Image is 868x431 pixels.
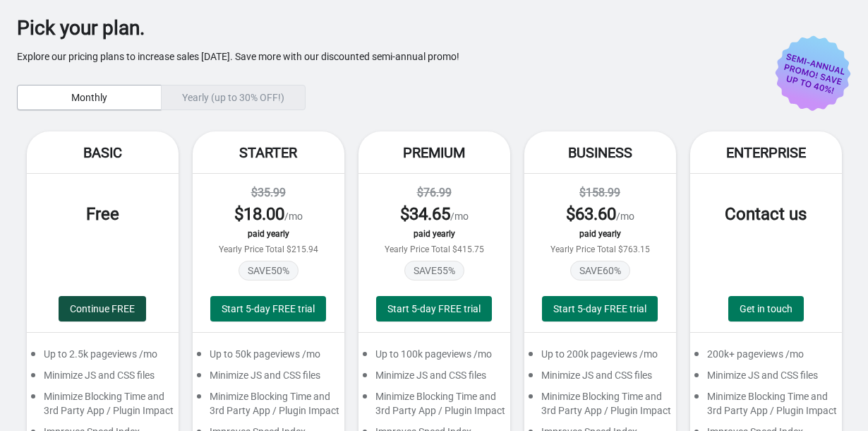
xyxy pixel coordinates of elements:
div: Premium [358,131,510,174]
span: Monthly [71,92,107,103]
img: price-promo-badge-d5c1d69d.svg [775,35,851,112]
button: Monthly [17,85,162,110]
div: Minimize JS and CSS files [27,368,179,389]
div: Yearly Price Total $415.75 [373,244,496,254]
div: $158.99 [538,184,662,201]
p: Explore our pricing plans to increase sales [DATE]. Save more with our discounted semi-annual promo! [17,49,809,64]
div: Up to 200k pageviews /mo [524,347,676,368]
div: Minimize JS and CSS files [524,368,676,389]
button: Start 5-day FREE trial [210,296,326,321]
div: Enterprise [690,131,842,174]
div: Minimize Blocking Time and 3rd Party App / Plugin Impact [690,389,842,425]
div: Minimize Blocking Time and 3rd Party App / Plugin Impact [358,389,510,425]
div: Basic [27,131,179,174]
div: /mo [538,203,662,225]
button: Start 5-day FREE trial [542,296,658,321]
div: Up to 100k pageviews /mo [358,347,510,368]
span: SAVE 55 % [404,261,464,281]
div: $35.99 [207,184,330,201]
div: Business [524,131,676,174]
span: $ 63.60 [566,204,616,224]
div: Minimize Blocking Time and 3rd Party App / Plugin Impact [193,389,344,425]
div: Minimize JS and CSS files [193,368,344,389]
div: Pick your plan. [17,21,809,35]
span: SAVE 50 % [239,261,299,281]
div: Starter [193,131,344,174]
span: Start 5-day FREE trial [222,303,315,314]
div: Minimize JS and CSS files [358,368,510,389]
div: paid yearly [207,229,330,239]
div: /mo [207,203,330,225]
span: Free [86,204,119,224]
button: Continue FREE [59,296,146,321]
div: paid yearly [373,229,496,239]
div: paid yearly [538,229,662,239]
div: /mo [373,203,496,225]
a: Get in touch [728,296,804,321]
div: 200k+ pageviews /mo [690,347,842,368]
div: Minimize Blocking Time and 3rd Party App / Plugin Impact [27,389,179,425]
span: Contact us [725,204,807,224]
div: Minimize JS and CSS files [690,368,842,389]
div: Yearly Price Total $763.15 [538,244,662,254]
div: Minimize Blocking Time and 3rd Party App / Plugin Impact [524,389,676,425]
span: $ 18.00 [234,204,284,224]
span: Get in touch [740,303,792,314]
span: Start 5-day FREE trial [553,303,646,314]
span: Start 5-day FREE trial [387,303,481,314]
div: Yearly Price Total $215.94 [207,244,330,254]
div: $76.99 [373,184,496,201]
span: $ 34.65 [400,204,450,224]
div: Up to 2.5k pageviews /mo [27,347,179,368]
span: SAVE 60 % [570,261,630,281]
div: Up to 50k pageviews /mo [193,347,344,368]
button: Start 5-day FREE trial [376,296,492,321]
span: Continue FREE [70,303,135,314]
